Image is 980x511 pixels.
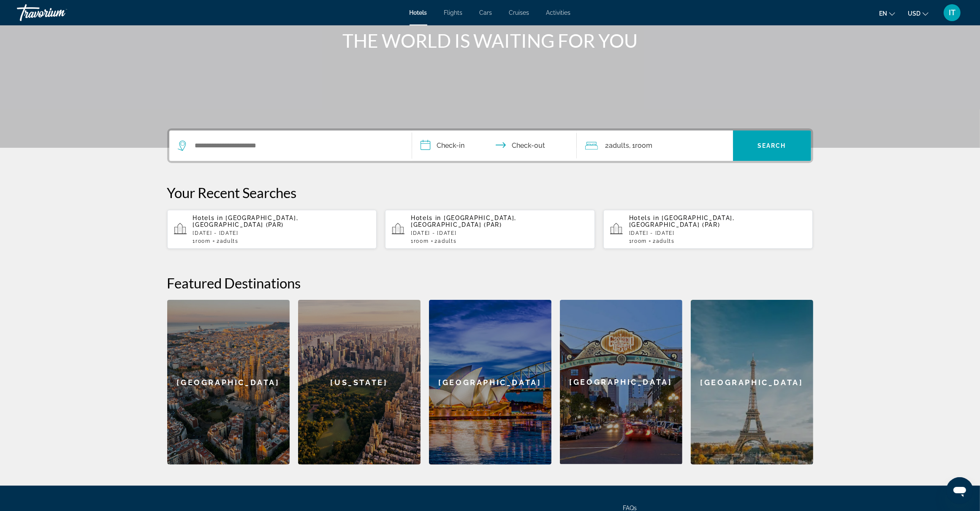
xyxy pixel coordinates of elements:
[220,238,239,244] span: Adults
[941,4,963,22] button: User Menu
[949,8,956,17] span: IT
[193,215,223,221] span: Hotels in
[193,230,370,236] p: [DATE] - [DATE]
[605,140,630,152] span: 2
[603,209,813,249] button: Hotels in [GEOGRAPHIC_DATA], [GEOGRAPHIC_DATA] (PAR)[DATE] - [DATE]1Room2Adults
[438,238,456,244] span: Adults
[733,130,811,161] button: Search
[193,215,299,228] span: [GEOGRAPHIC_DATA], [GEOGRAPHIC_DATA] (PAR)
[629,215,660,221] span: Hotels in
[411,215,516,228] span: [GEOGRAPHIC_DATA], [GEOGRAPHIC_DATA] (PAR)
[629,238,647,244] span: 1
[757,142,786,149] span: Search
[411,230,588,236] p: [DATE] - [DATE]
[167,184,813,201] p: Your Recent Searches
[195,238,211,244] span: Room
[946,477,973,504] iframe: Button to launch messaging window
[629,230,806,236] p: [DATE] - [DATE]
[167,300,290,465] a: [GEOGRAPHIC_DATA]
[332,30,649,52] h1: THE WORLD IS WAITING FOR YOU
[480,9,492,16] a: Cars
[656,238,675,244] span: Adults
[560,300,682,465] a: [GEOGRAPHIC_DATA]
[509,9,529,16] a: Cruises
[411,215,441,221] span: Hotels in
[167,275,813,291] h2: Featured Destinations
[429,300,551,465] a: [GEOGRAPHIC_DATA]
[632,238,647,244] span: Room
[908,7,928,19] button: Change currency
[411,238,429,244] span: 1
[630,140,653,152] span: , 1
[879,7,895,19] button: Change language
[691,300,813,465] a: [GEOGRAPHIC_DATA]
[435,238,457,244] span: 2
[879,10,887,17] span: en
[635,141,653,149] span: Room
[546,9,571,16] a: Activities
[167,209,377,249] button: Hotels in [GEOGRAPHIC_DATA], [GEOGRAPHIC_DATA] (PAR)[DATE] - [DATE]1Room2Adults
[412,130,577,161] button: Check in and out dates
[908,10,920,17] span: USD
[560,300,682,464] div: [GEOGRAPHIC_DATA]
[609,141,630,149] span: Adults
[414,238,429,244] span: Room
[410,9,427,16] a: Hotels
[193,238,211,244] span: 1
[217,238,239,244] span: 2
[169,130,811,161] div: Search widget
[577,130,733,161] button: Travelers: 2 adults, 0 children
[444,9,463,16] a: Flights
[629,215,735,228] span: [GEOGRAPHIC_DATA], [GEOGRAPHIC_DATA] (PAR)
[17,2,101,24] a: Travorium
[385,209,595,249] button: Hotels in [GEOGRAPHIC_DATA], [GEOGRAPHIC_DATA] (PAR)[DATE] - [DATE]1Room2Adults
[298,300,421,465] a: [US_STATE]
[653,238,675,244] span: 2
